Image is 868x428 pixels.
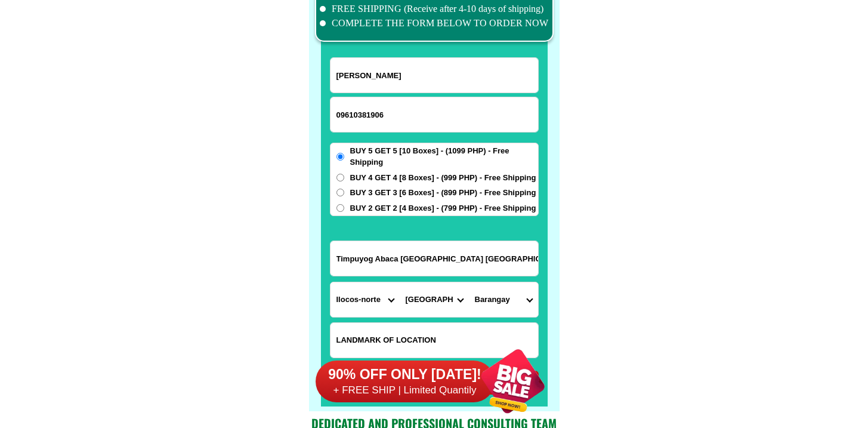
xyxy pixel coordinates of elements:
[336,174,344,181] input: BUY 4 GET 4 [8 Boxes] - (999 PHP) - Free Shipping
[350,187,536,199] span: BUY 3 GET 3 [6 Boxes] - (899 PHP) - Free Shipping
[320,16,549,30] li: COMPLETE THE FORM BELOW TO ORDER NOW
[316,384,495,397] h6: + FREE SHIP | Limited Quantily
[350,172,536,184] span: BUY 4 GET 4 [8 Boxes] - (999 PHP) - Free Shipping
[350,202,536,214] span: BUY 2 GET 2 [4 Boxes] - (799 PHP) - Free Shipping
[350,145,538,168] span: BUY 5 GET 5 [10 Boxes] - (1099 PHP) - Free Shipping
[469,282,538,317] select: Select commune
[330,58,538,93] input: Input full_name
[330,323,538,358] input: Input LANDMARKOFLOCATION
[330,282,400,317] select: Select province
[330,241,538,276] input: Input address
[330,97,538,132] input: Input phone_number
[316,366,495,384] h6: 90% OFF ONLY [DATE]!
[400,282,469,317] select: Select district
[336,204,344,212] input: BUY 2 GET 2 [4 Boxes] - (799 PHP) - Free Shipping
[320,2,549,16] li: FREE SHIPPING (Receive after 4-10 days of shipping)
[336,153,344,161] input: BUY 5 GET 5 [10 Boxes] - (1099 PHP) - Free Shipping
[336,189,344,196] input: BUY 3 GET 3 [6 Boxes] - (899 PHP) - Free Shipping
